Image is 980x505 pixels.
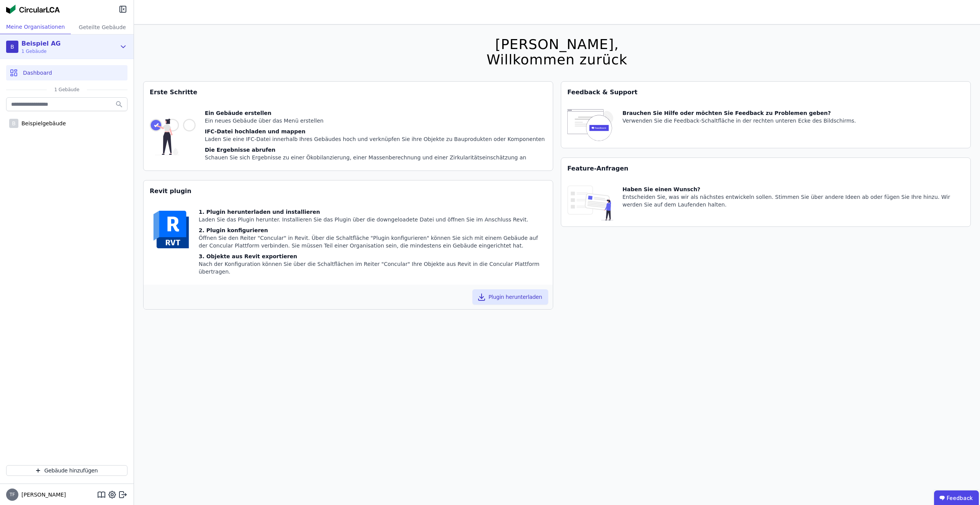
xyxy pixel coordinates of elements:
[567,109,613,142] img: feedback-icon-HCTs5lye.svg
[10,492,15,497] span: TF
[487,52,627,67] div: Willkommen zurück
[199,260,547,275] div: Nach der Konfiguration können Sie über die Schaltflächen im Reiter "Concular" Ihre Objekte aus Re...
[487,37,627,52] div: [PERSON_NAME],
[144,180,553,202] div: Revit plugin
[144,82,553,103] div: Erste Schritte
[71,20,134,34] div: Geteilte Gebäude
[567,185,613,220] img: feature_request_tile-UiXE1qGU.svg
[18,120,66,127] div: Beispielgebäude
[205,117,545,125] div: Ein neues Gebäude über das Menü erstellen
[47,87,87,93] span: 1 Gebäude
[150,109,196,164] img: getting_started_tile-DrF_GRSv.svg
[199,208,547,216] div: 1. Plugin herunterladen und installieren
[199,216,547,223] div: Laden Sie das Plugin herunter. Installieren Sie das Plugin über die downgeloadete Datei und öffne...
[6,41,18,53] div: B
[21,48,60,54] span: 1 Gebäude
[6,5,60,14] img: Concular
[622,193,964,208] div: Entscheiden Sie, was wir als nächstes entwickeln sollen. Stimmen Sie über andere Ideen ab oder fü...
[205,128,545,135] div: IFC-Datei hochladen und mappen
[205,154,545,161] div: Schauen Sie sich Ergebnisse zu einer Ökobilanzierung, einer Massenberechnung und einer Zirkularit...
[622,117,856,125] div: Verwenden Sie die Feedback-Schaltfläche in der rechten unteren Ecke des Bildschirms.
[472,289,548,305] button: Plugin herunterladen
[561,158,970,179] div: Feature-Anfragen
[21,39,60,48] div: Beispiel AG
[150,208,193,251] img: revit-YwGVQcbs.svg
[199,226,547,234] div: 2. Plugin konfigurieren
[205,146,545,154] div: Die Ergebnisse abrufen
[18,491,66,498] span: [PERSON_NAME]
[205,109,545,117] div: Ein Gebäude erstellen
[9,119,18,128] div: B
[23,69,52,77] span: Dashboard
[6,465,127,476] button: Gebäude hinzufügen
[199,234,547,249] div: Öffnen Sie den Reiter "Concular" in Revit. Über die Schaltfläche "Plugin konfigurieren" können Si...
[199,252,547,260] div: 3. Objekte aus Revit exportieren
[622,185,964,193] div: Haben Sie einen Wunsch?
[205,135,545,143] div: Laden Sie eine IFC-Datei innerhalb Ihres Gebäudes hoch und verknüpfen Sie ihre Objekte zu Bauprod...
[561,82,970,103] div: Feedback & Support
[622,109,856,117] div: Brauchen Sie Hilfe oder möchten Sie Feedback zu Problemen geben?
